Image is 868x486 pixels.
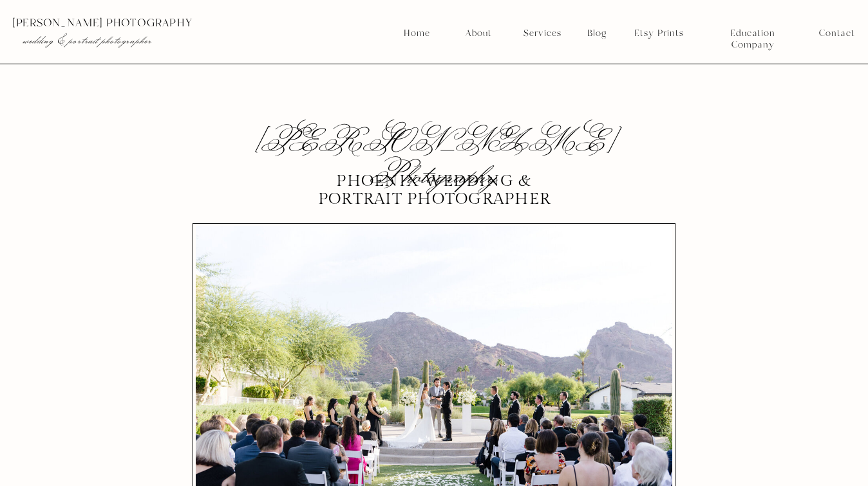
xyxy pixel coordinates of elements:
[403,28,431,39] a: Home
[629,28,688,39] a: Etsy Prints
[583,28,611,39] a: Blog
[518,28,566,39] a: Services
[217,127,652,157] h2: [PERSON_NAME] Photography
[708,28,797,39] a: Education Company
[12,17,232,29] p: [PERSON_NAME] photography
[23,34,206,47] p: wedding & portrait photographer
[312,172,557,208] p: Phoenix Wedding & portrait photographer
[819,28,854,39] a: Contact
[462,28,495,39] a: About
